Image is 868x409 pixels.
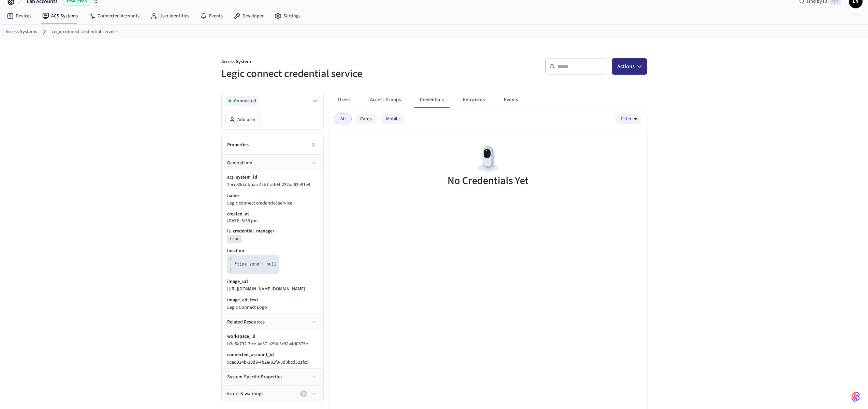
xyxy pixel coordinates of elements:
button: related resources [222,314,323,330]
div: All [335,113,352,124]
p: name [227,192,239,199]
div: general info [222,171,323,314]
p: [DATE] 5:36 pm [227,218,258,224]
img: Devices Empty State [473,144,503,175]
span: Add user [237,116,255,123]
a: ACS Systems [37,10,83,22]
div: Cards [354,113,378,124]
img: SeamLogoGradient.69752ec5.svg [852,391,860,402]
p: image_url [227,278,248,285]
a: Developer [228,10,269,22]
button: general info [222,155,323,171]
a: Legic connect credential service [52,28,117,35]
button: Actions [612,58,647,75]
h2: Properties [227,141,249,148]
pre: true [227,235,242,243]
button: Add user [226,114,260,125]
p: created_at [227,211,249,217]
div: Mobile [380,113,406,124]
span: Connected [234,97,256,104]
span: Legic connect credential service [227,200,292,207]
span: [URL][DOMAIN_NAME][DOMAIN_NAME] [227,286,305,292]
button: Access Groups [365,92,406,108]
p: location [227,247,244,254]
h5: No Credentials Yet [447,174,529,188]
span: system-specific properties [227,374,282,381]
span: related resources [227,319,265,326]
button: Users [332,92,356,108]
p: image_alt_text [227,297,258,303]
a: Settings [269,10,306,22]
div: 0 [300,390,307,397]
p: acs_system_id [227,174,257,181]
button: system-specific properties [222,369,323,385]
a: User Identities [145,10,195,22]
button: Filter [615,113,642,124]
span: b2e5a732-3fce-4e57-a294-3c92a4d0575e [227,340,308,347]
button: Entrances [457,92,490,108]
button: Connected [226,96,319,106]
span: Errors & warnings [227,390,263,397]
button: Credentials [414,92,449,108]
p: is_credential_manager [227,228,274,234]
span: Legic Connect Logo [227,304,267,311]
a: Events [195,10,228,22]
p: workspace_id [227,333,255,340]
pre: { "time_zone": null } [227,255,279,274]
span: 2ece80da-bbaa-4cb7-add4-232aa63e81e4 [227,181,310,188]
a: Access Systems [5,28,37,35]
h5: Legic connect credential service [221,67,430,81]
p: Access System [221,58,430,67]
button: Errors & warnings0 [222,385,323,402]
button: Events [498,92,524,108]
div: related resources [222,330,323,368]
span: general info [227,160,252,167]
a: Connected Accounts [83,10,145,22]
span: 9cad924b-10d9-4b2e-81f3-8d8bcd52afc5 [227,359,308,366]
a: Devices [1,10,37,22]
p: connected_account_id [227,351,274,358]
